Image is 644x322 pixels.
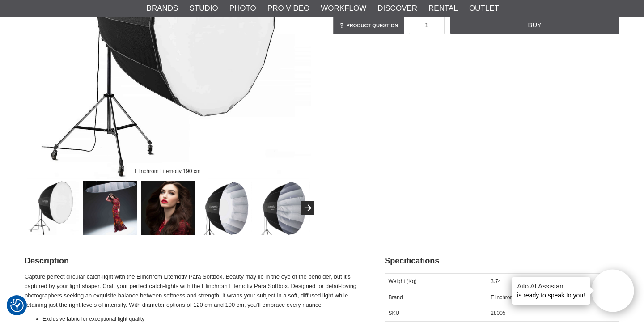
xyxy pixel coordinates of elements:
span: SKU [389,310,400,316]
img: Litemotif 190 cm without diffusion cloths [256,181,310,235]
button: Consent Preferences [10,297,24,314]
h2: Description [25,255,362,267]
img: Elinchrom Litemotiv 190 cm [25,181,80,235]
a: Product question [333,17,404,34]
a: Rental [428,3,458,14]
h2: Specifications [385,255,619,267]
a: Discover [377,3,417,14]
img: Small motif 190 cm without front diffuser [199,181,253,235]
span: 3.74 [491,278,501,284]
a: Workflow [321,3,366,14]
a: Buy [450,16,619,34]
a: Photo [229,3,256,14]
span: Elinchrom [491,294,514,301]
a: Pro Video [267,3,309,14]
img: Large light source perfect for fashion [83,181,137,235]
div: Elinchrom Litemotiv 190 cm [127,163,208,179]
span: Weight (Kg) [389,278,417,284]
a: Brands [147,3,178,14]
a: Studio [189,3,218,14]
p: Capture perfect circular catch-light with the Elinchrom Litemotiv Para Softbox. Beauty may lie in... [25,272,362,309]
a: Outlet [469,3,499,14]
h4: Aifo AI Assistant [517,281,585,291]
img: Revisit consent button [10,299,24,312]
button: Next [301,201,314,215]
div: is ready to speak to you! [512,277,590,305]
span: Brand [389,294,403,301]
img: Highlights details in motifs [141,181,195,235]
span: 28005 [491,310,505,316]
